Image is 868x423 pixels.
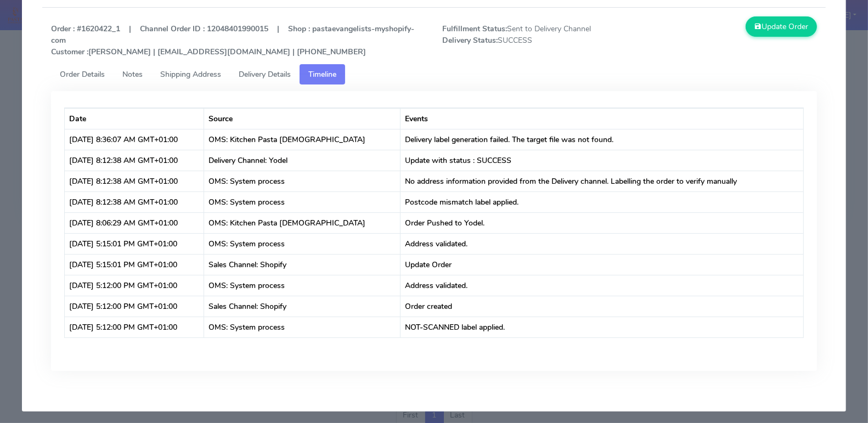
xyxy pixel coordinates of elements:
[204,191,401,212] td: OMS: System process
[51,64,817,84] ul: Tabs
[65,129,204,150] td: [DATE] 8:36:07 AM GMT+01:00
[51,24,414,57] strong: Order : #1620422_1 | Channel Order ID : 12048401990015 | Shop : pastaevangelists-myshopify-com [P...
[65,233,204,254] td: [DATE] 5:15:01 PM GMT+01:00
[401,150,803,171] td: Update with status : SUCCESS
[401,191,803,212] td: Postcode mismatch label applied.
[60,69,105,80] span: Order Details
[746,16,817,37] button: Update Order
[122,69,143,80] span: Notes
[204,254,401,275] td: Sales Channel: Shopify
[401,212,803,233] td: Order Pushed to Yodel.
[65,212,204,233] td: [DATE] 8:06:29 AM GMT+01:00
[65,275,204,296] td: [DATE] 5:12:00 PM GMT+01:00
[442,35,498,46] strong: Delivery Status:
[65,317,204,337] td: [DATE] 5:12:00 PM GMT+01:00
[65,171,204,191] td: [DATE] 8:12:38 AM GMT+01:00
[65,296,204,317] td: [DATE] 5:12:00 PM GMT+01:00
[65,191,204,212] td: [DATE] 8:12:38 AM GMT+01:00
[204,212,401,233] td: OMS: Kitchen Pasta [DEMOGRAPHIC_DATA]
[204,129,401,150] td: OMS: Kitchen Pasta [DEMOGRAPHIC_DATA]
[204,233,401,254] td: OMS: System process
[65,150,204,171] td: [DATE] 8:12:38 AM GMT+01:00
[401,233,803,254] td: Address validated.
[401,108,803,129] th: Events
[401,171,803,191] td: No address information provided from the Delivery channel. Labelling the order to verify manually
[65,254,204,275] td: [DATE] 5:15:01 PM GMT+01:00
[204,296,401,317] td: Sales Channel: Shopify
[239,69,291,80] span: Delivery Details
[204,150,401,171] td: Delivery Channel: Yodel
[401,275,803,296] td: Address validated.
[204,317,401,337] td: OMS: System process
[401,296,803,317] td: Order created
[401,317,803,337] td: NOT-SCANNED label applied.
[204,171,401,191] td: OMS: System process
[401,129,803,150] td: Delivery label generation failed. The target file was not found.
[51,47,88,57] strong: Customer :
[308,69,336,80] span: Timeline
[401,254,803,275] td: Update Order
[442,24,507,34] strong: Fulfillment Status:
[204,108,401,129] th: Source
[160,69,221,80] span: Shipping Address
[65,108,204,129] th: Date
[204,275,401,296] td: OMS: System process
[434,23,629,58] span: Sent to Delivery Channel SUCCESS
